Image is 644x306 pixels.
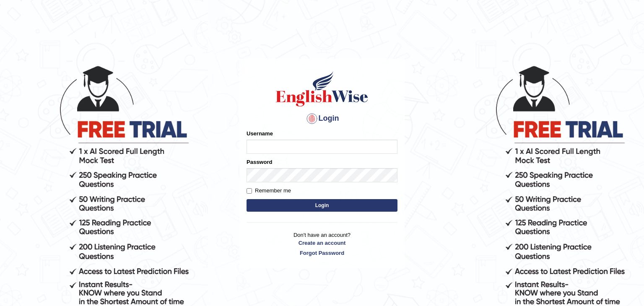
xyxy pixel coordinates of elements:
label: Username [247,130,273,137]
label: Password [247,158,272,166]
p: Don't have an account? [247,231,397,257]
button: Login [247,199,397,212]
a: Forgot Password [247,249,397,257]
label: Remember me [247,187,291,195]
h4: Login [247,112,397,125]
a: Create an account [247,239,397,247]
input: Remember me [247,188,252,194]
img: Logo of English Wise sign in for intelligent practice with AI [274,70,370,108]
